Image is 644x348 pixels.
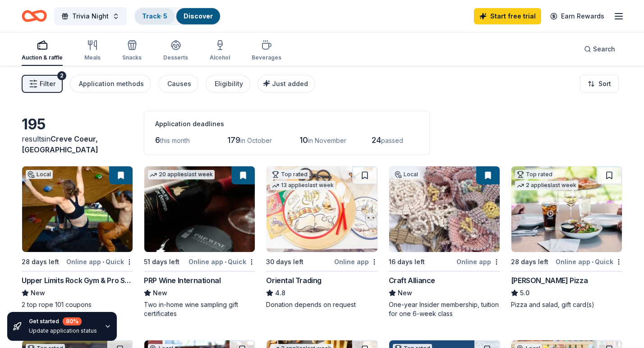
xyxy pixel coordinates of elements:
div: results [22,133,133,155]
a: Start free trial [474,8,541,24]
div: 195 [22,115,133,133]
span: 6 [155,135,160,145]
img: Image for Craft Alliance [389,166,500,252]
span: Creve Coeur, [GEOGRAPHIC_DATA] [22,134,98,154]
div: 30 days left [266,256,304,267]
span: • [592,258,593,266]
button: Filter2 [22,75,63,93]
span: Sort [598,78,611,89]
a: Image for Dewey's PizzaTop rated2 applieslast week28 days leftOnline app•Quick[PERSON_NAME] Pizza... [511,166,622,309]
a: Image for Upper Limits Rock Gym & Pro ShopLocal28 days leftOnline app•QuickUpper Limits Rock Gym ... [22,166,133,309]
div: 13 applies last week [270,181,336,190]
button: Track· 5Discover [134,7,221,25]
div: Auction & raffle [22,54,63,61]
div: One-year Insider membership, tuition for one 6-week class [389,300,500,318]
div: Online app Quick [66,256,133,267]
button: Desserts [163,36,188,66]
span: in [22,134,98,154]
div: Craft Alliance [389,275,435,286]
a: Image for Craft AllianceLocal16 days leftOnline appCraft AllianceNewOne-year Insider membership, ... [389,166,500,318]
a: Discover [184,12,213,20]
div: Online app Quick [556,256,622,267]
div: [PERSON_NAME] Pizza [511,275,588,286]
button: Trivia Night [54,7,127,25]
div: 2 applies last week [515,181,578,190]
span: 5.0 [520,288,529,298]
div: 80 % [63,317,82,325]
img: Image for PRP Wine International [144,166,255,252]
button: Sort [580,75,619,93]
span: Trivia Night [72,11,109,22]
div: Online app [456,256,500,267]
span: in November [308,137,346,144]
div: Desserts [163,54,188,61]
div: Beverages [252,54,281,61]
div: Eligibility [215,78,243,89]
div: PRP Wine International [144,275,221,286]
button: Application methods [70,75,151,93]
button: Alcohol [210,36,230,66]
span: 24 [372,135,381,145]
div: Local [26,170,53,179]
div: 2 [57,71,66,80]
img: Image for Dewey's Pizza [511,166,622,252]
button: Eligibility [206,75,250,93]
span: Just added [272,80,308,87]
div: Update application status [29,327,97,334]
div: Pizza and salad, gift card(s) [511,300,622,309]
button: Just added [258,75,315,93]
div: Two in-home wine sampling gift certificates [144,300,255,318]
div: 51 days left [144,256,179,267]
span: 10 [299,135,308,145]
img: Image for Oriental Trading [267,166,377,252]
a: Track· 5 [142,12,167,20]
span: • [102,258,104,266]
span: • [225,258,226,266]
button: Auction & raffle [22,36,63,66]
span: 179 [227,135,240,145]
a: Image for Oriental TradingTop rated13 applieslast week30 days leftOnline appOriental Trading4.8Do... [266,166,377,309]
div: 28 days left [22,256,59,267]
div: Application methods [79,78,144,89]
span: passed [381,137,403,144]
span: in October [240,137,272,144]
div: Oriental Trading [266,275,322,286]
button: Beverages [252,36,281,66]
img: Image for Upper Limits Rock Gym & Pro Shop [22,166,133,252]
a: Image for PRP Wine International20 applieslast week51 days leftOnline app•QuickPRP Wine Internati... [144,166,255,318]
div: Local [393,170,420,179]
div: 28 days left [511,256,548,267]
div: Upper Limits Rock Gym & Pro Shop [22,275,133,286]
span: Search [593,44,615,55]
div: Application deadlines [155,119,419,129]
span: New [31,288,45,298]
div: Alcohol [210,54,230,61]
div: Snacks [122,54,142,61]
div: Top rated [270,170,309,179]
button: Snacks [122,36,142,66]
a: Home [22,5,47,27]
span: 4.8 [275,288,285,298]
div: Get started [29,317,97,325]
div: 16 days left [389,256,425,267]
a: Earn Rewards [545,8,610,24]
div: Online app Quick [189,256,255,267]
span: this month [160,137,190,144]
div: Donation depends on request [266,300,377,309]
button: Causes [158,75,198,93]
span: Filter [40,78,55,89]
span: New [398,288,412,298]
span: New [153,288,167,298]
button: Search [577,40,622,58]
div: Causes [167,78,191,89]
button: Meals [84,36,101,66]
div: Meals [84,54,101,61]
div: 20 applies last week [148,170,215,179]
div: 2 top rope 101 coupons [22,300,133,309]
div: Online app [334,256,378,267]
div: Top rated [515,170,554,179]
